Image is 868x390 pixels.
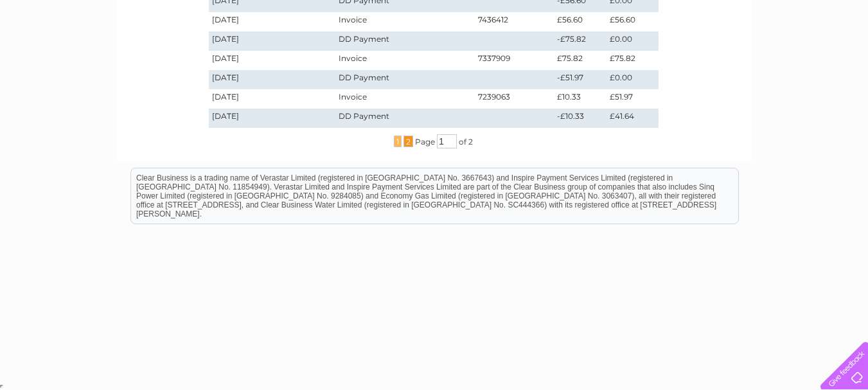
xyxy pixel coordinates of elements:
[554,31,607,51] td: -£75.82
[607,70,658,89] td: £0.00
[554,70,607,89] td: -£51.97
[475,89,554,109] td: 7239063
[554,51,607,70] td: £75.82
[607,12,658,31] td: £56.60
[335,12,474,31] td: Invoice
[554,109,607,128] td: -£10.33
[607,51,658,70] td: £75.82
[335,51,474,70] td: Invoice
[30,33,96,73] img: logo.png
[394,136,402,147] span: 1
[710,55,748,64] a: Telecoms
[209,12,336,31] td: [DATE]
[335,70,474,89] td: DD Payment
[554,89,607,109] td: £10.33
[131,7,738,62] div: Clear Business is a trading name of Verastar Limited (registered in [GEOGRAPHIC_DATA] No. 3667643...
[335,31,474,51] td: DD Payment
[403,136,413,147] span: 2
[642,55,666,64] a: Water
[475,12,554,31] td: 7436412
[415,137,435,146] span: Page
[209,31,336,51] td: [DATE]
[607,89,658,109] td: £51.97
[335,89,474,109] td: Invoice
[335,109,474,128] td: DD Payment
[209,89,336,109] td: [DATE]
[459,137,466,146] span: of
[554,12,607,31] td: £56.60
[475,51,554,70] td: 7337909
[674,55,702,64] a: Energy
[756,55,775,64] a: Blog
[209,51,336,70] td: [DATE]
[468,137,473,146] span: 2
[607,31,658,51] td: £0.00
[626,6,714,22] a: 0333 014 3131
[209,70,336,89] td: [DATE]
[826,55,856,64] a: Log out
[783,55,814,64] a: Contact
[209,109,336,128] td: [DATE]
[607,109,658,128] td: £41.64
